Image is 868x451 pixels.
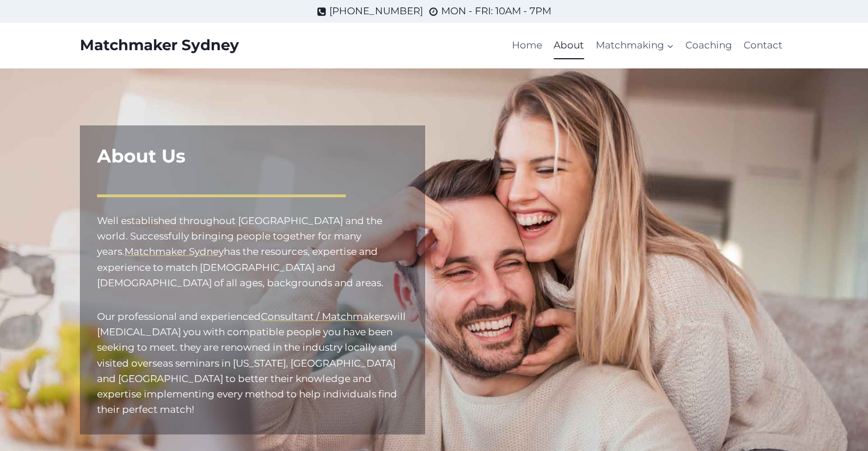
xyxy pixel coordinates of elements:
a: Contact [738,32,788,59]
p: has the resources, expertise and experience to match [DEMOGRAPHIC_DATA] and [DEMOGRAPHIC_DATA] of... [97,213,408,291]
a: [PHONE_NUMBER] [317,3,423,19]
a: Home [506,32,548,59]
a: Matchmaker Sydney [124,246,224,257]
span: MON - FRI: 10AM - 7PM [441,3,551,19]
a: Matchmaking [590,32,679,59]
a: Coaching [680,32,738,59]
mark: Well established throughout [GEOGRAPHIC_DATA] and the world. Successfully bringing people togethe... [97,215,382,257]
h1: About Us [97,143,408,170]
nav: Primary Navigation [506,32,789,59]
a: Matchmaker Sydney [80,36,239,54]
span: Matchmaking [596,38,674,53]
span: [PHONE_NUMBER] [329,3,423,19]
a: About [548,32,590,59]
a: Consultant / Matchmakers [261,311,389,322]
p: Our professional and experienced will [MEDICAL_DATA] you with compatible people you have been see... [97,309,408,417]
